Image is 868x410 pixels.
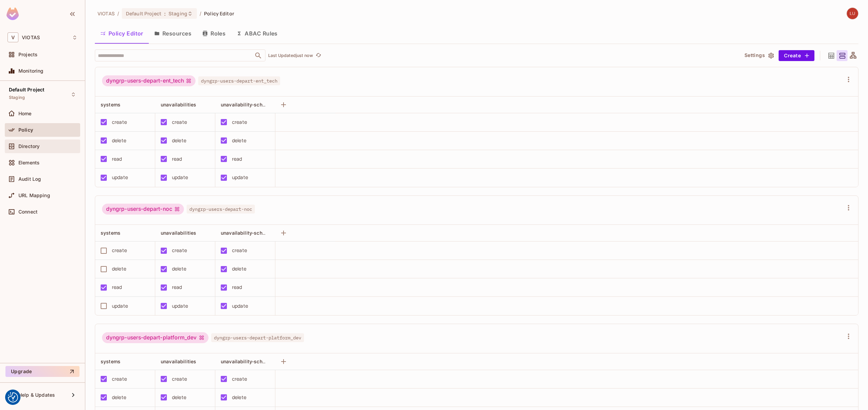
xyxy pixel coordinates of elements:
[204,10,234,17] span: Policy Editor
[95,25,149,42] button: Policy Editor
[232,174,248,181] div: update
[172,265,186,273] div: delete
[172,394,186,401] div: delete
[112,265,126,273] div: delete
[112,155,122,163] div: read
[169,10,187,17] span: Staging
[112,247,127,254] div: create
[112,375,127,383] div: create
[172,283,182,291] div: read
[112,283,122,291] div: read
[18,144,40,149] span: Directory
[18,209,38,215] span: Connect
[742,50,776,61] button: Settings
[231,25,283,42] button: ABAC Rules
[172,174,188,181] div: update
[172,155,182,163] div: read
[112,302,128,310] div: update
[232,375,247,383] div: create
[232,137,246,144] div: delete
[221,101,278,108] span: unavailability-schedules
[126,10,161,17] span: Default Project
[9,95,25,100] span: Staging
[232,302,248,310] div: update
[172,247,187,254] div: create
[221,358,278,365] span: unavailability-schedules
[232,118,247,126] div: create
[221,230,278,236] span: unavailability-schedules
[8,392,18,402] img: Revisit consent button
[161,102,196,107] span: unavailabilities
[18,127,33,133] span: Policy
[197,25,231,42] button: Roles
[112,137,126,144] div: delete
[18,68,44,74] span: Monitoring
[232,283,242,291] div: read
[172,302,188,310] div: update
[161,358,196,364] span: unavailabilities
[6,8,19,20] img: SReyMgAAAABJRU5ErkJggg==
[313,52,322,60] span: Click to refresh data
[211,333,304,342] span: dyngrp-users-depart-platform_dev
[5,366,79,377] button: Upgrade
[8,392,18,402] button: Consent Preferences
[254,51,263,60] button: Open
[161,230,196,236] span: unavailabilities
[232,394,246,401] div: delete
[18,111,32,116] span: Home
[102,75,196,86] div: dyngrp-users-depart-ent_tech
[18,176,41,182] span: Audit Log
[101,102,120,107] span: systems
[232,247,247,254] div: create
[187,205,255,214] span: dyngrp-users-depart-noc
[112,394,126,401] div: delete
[98,10,115,17] span: the active workspace
[8,32,18,42] span: V
[172,137,186,144] div: delete
[117,10,119,17] li: /
[101,230,120,236] span: systems
[112,174,128,181] div: update
[22,35,40,40] span: Workspace: VIOTAS
[316,52,321,59] span: refresh
[314,52,322,60] button: refresh
[102,332,208,343] div: dyngrp-users-depart-platform_dev
[232,265,246,273] div: delete
[172,118,187,126] div: create
[232,155,242,163] div: read
[198,76,280,85] span: dyngrp-users-depart-ent_tech
[18,52,38,57] span: Projects
[200,10,201,17] li: /
[847,8,858,19] img: luke.oleary@viotas.com
[18,392,55,398] span: Help & Updates
[164,11,166,16] span: :
[112,118,127,126] div: create
[268,53,313,58] p: Last Updated just now
[9,87,44,92] span: Default Project
[102,204,184,215] div: dyngrp-users-depart-noc
[18,160,40,165] span: Elements
[149,25,197,42] button: Resources
[101,358,120,364] span: systems
[779,50,814,61] button: Create
[18,193,50,198] span: URL Mapping
[172,375,187,383] div: create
